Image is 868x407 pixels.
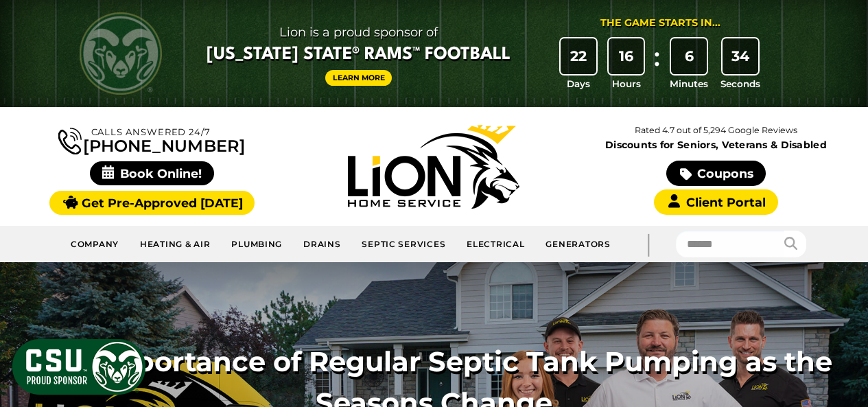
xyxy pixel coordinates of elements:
[130,231,221,257] a: Heating & Air
[80,12,162,95] img: CSU Rams logo
[60,231,130,257] a: Company
[723,38,758,74] div: 34
[567,77,590,91] span: Days
[348,125,519,209] img: Lion Home Service
[600,16,720,31] div: The Game Starts in...
[535,231,620,257] a: Generators
[671,38,707,74] div: 6
[351,231,456,257] a: Septic Services
[221,231,293,257] a: Plumbing
[654,189,777,215] a: Client Portal
[650,38,664,91] div: :
[49,191,255,215] a: Get Pre-Approved [DATE]
[609,38,644,74] div: 16
[578,140,854,150] span: Discounts for Seniors, Veterans & Disabled
[207,43,511,67] span: [US_STATE] State® Rams™ Football
[58,125,245,154] a: [PHONE_NUMBER]
[670,77,708,91] span: Minutes
[293,231,351,257] a: Drains
[456,231,535,257] a: Electrical
[10,337,148,397] img: CSU Sponsor Badge
[666,161,765,186] a: Coupons
[612,77,641,91] span: Hours
[621,226,676,262] div: |
[90,161,214,185] span: Book Online!
[720,77,760,91] span: Seconds
[207,21,511,43] span: Lion is a proud sponsor of
[575,123,857,138] p: Rated 4.7 out of 5,294 Google Reviews
[561,38,596,74] div: 22
[325,70,392,86] a: Learn More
